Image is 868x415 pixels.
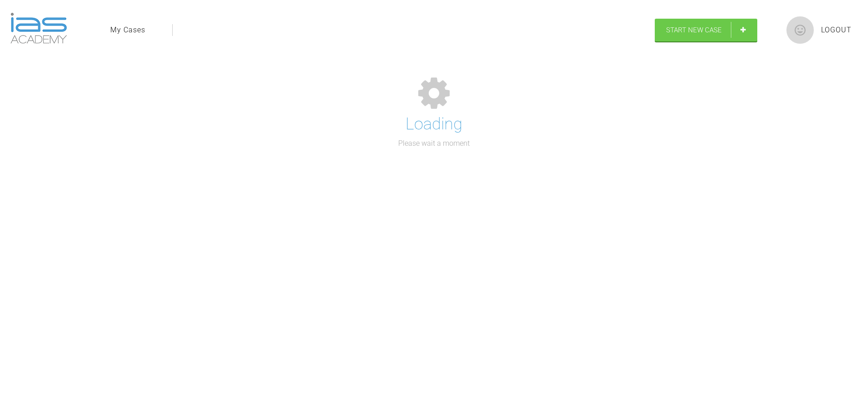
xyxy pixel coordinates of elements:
span: Start New Case [666,26,722,34]
a: Logout [821,24,852,36]
a: My Cases [110,24,145,36]
img: profile.png [786,16,814,44]
img: logo-light.3e3ef733.png [10,13,67,44]
p: Please wait a moment [398,138,470,149]
a: Start New Case [655,19,757,41]
h1: Loading [406,111,462,138]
